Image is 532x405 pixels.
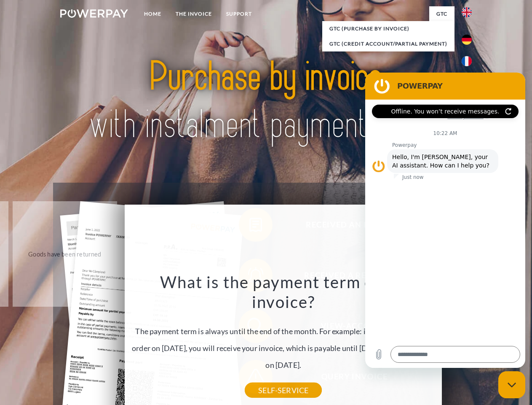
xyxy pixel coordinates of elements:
[462,56,472,66] img: fr
[137,6,168,22] a: Home
[60,9,128,18] img: logo-powerpay-white.svg
[498,371,525,398] iframe: Button to launch messaging window, conversation in progress
[462,35,472,45] img: de
[429,6,454,22] a: GTC
[130,272,437,312] h3: What is the payment term of my invoice?
[130,272,437,390] div: The payment term is always until the end of the month. For example: if you complete your order on...
[18,248,112,259] div: Goods have been returned
[322,21,454,36] a: GTC (Purchase by invoice)
[322,36,454,51] a: GTC (Credit account/partial payment)
[365,73,525,368] iframe: Messaging window
[80,40,452,162] img: title-powerpay_en.svg
[462,7,472,17] img: en
[219,6,259,22] a: Support
[245,383,322,398] a: SELF-SERVICE
[168,6,219,22] a: THE INVOICE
